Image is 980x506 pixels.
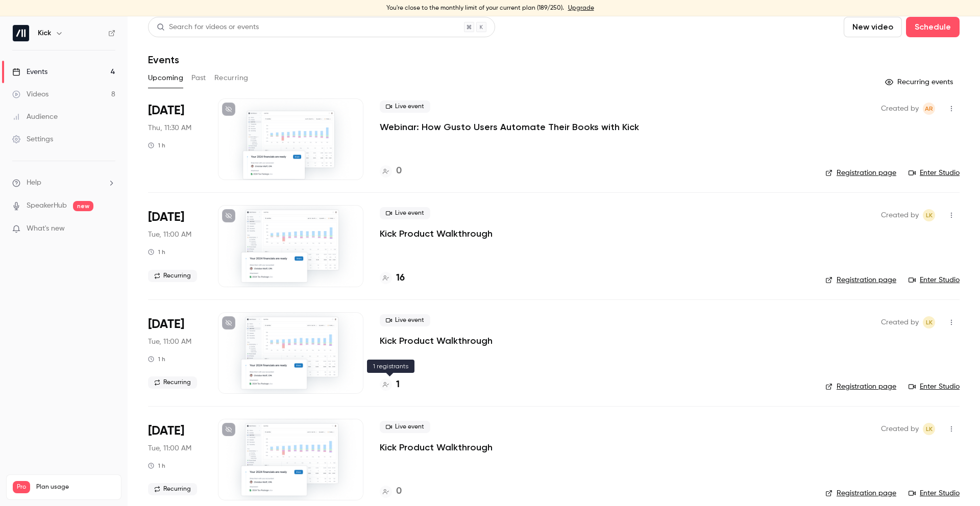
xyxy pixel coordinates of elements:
[396,164,402,178] h4: 0
[36,483,115,491] span: Plan usage
[148,483,197,495] span: Recurring
[380,485,402,498] a: 0
[157,22,259,33] div: Search for videos or events
[906,17,960,37] button: Schedule
[380,207,430,219] span: Live event
[380,314,430,326] span: Live event
[923,209,935,221] span: Logan Kieller
[925,103,933,115] span: AR
[881,423,919,435] span: Created by
[148,443,191,453] span: Tue, 11:00 AM
[148,316,184,333] span: [DATE]
[880,74,960,90] button: Recurring events
[148,337,191,347] span: Tue, 11:00 AM
[13,481,30,493] span: Pro
[12,134,53,144] div: Settings
[380,121,639,133] a: Webinar: How Gusto Users Automate Their Books with Kick
[27,178,41,188] span: Help
[396,378,400,392] h4: 1
[148,230,191,240] span: Tue, 11:00 AM
[38,28,51,38] h6: Kick
[148,209,184,225] span: [DATE]
[926,316,933,328] span: LK
[909,168,960,178] a: Enter Studio
[825,382,896,392] a: Registration page
[148,419,202,500] div: Sep 9 Tue, 11:00 AM (America/Los Angeles)
[825,275,896,285] a: Registration page
[396,271,405,285] h4: 16
[148,54,179,66] h1: Events
[825,168,896,178] a: Registration page
[926,209,933,221] span: LK
[909,488,960,498] a: Enter Studio
[909,382,960,392] a: Enter Studio
[148,312,202,394] div: Sep 2 Tue, 11:00 AM (America/Los Angeles)
[27,200,67,211] a: SpeakerHub
[214,70,249,86] button: Recurring
[380,100,430,113] span: Live event
[12,178,115,188] li: help-dropdown-opener
[926,423,933,435] span: LK
[568,4,594,12] a: Upgrade
[825,488,896,498] a: Registration page
[148,141,165,149] div: 1 h
[380,335,493,347] a: Kick Product Walkthrough
[380,421,430,433] span: Live event
[13,25,29,41] img: Kick
[881,209,919,221] span: Created by
[148,462,165,470] div: 1 h
[148,103,184,119] span: [DATE]
[923,103,935,115] span: Andrew Roth
[12,112,58,122] div: Audience
[148,270,197,282] span: Recurring
[148,70,183,86] button: Upcoming
[380,227,493,240] a: Kick Product Walkthrough
[380,378,400,392] a: 1
[148,123,191,133] span: Thu, 11:30 AM
[909,275,960,285] a: Enter Studio
[923,316,935,328] span: Logan Kieller
[148,376,197,389] span: Recurring
[881,103,919,115] span: Created by
[380,271,405,285] a: 16
[148,423,184,439] span: [DATE]
[148,98,202,180] div: Aug 21 Thu, 11:30 AM (America/Los Angeles)
[844,17,902,37] button: New video
[148,205,202,287] div: Aug 26 Tue, 11:00 AM (America/Los Angeles)
[12,67,47,77] div: Events
[396,485,402,498] h4: 0
[73,201,93,211] span: new
[27,223,65,234] span: What's new
[380,441,493,453] a: Kick Product Walkthrough
[881,316,919,328] span: Created by
[191,70,206,86] button: Past
[923,423,935,435] span: Logan Kieller
[12,89,48,99] div: Videos
[148,248,165,256] div: 1 h
[148,355,165,363] div: 1 h
[380,164,402,178] a: 0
